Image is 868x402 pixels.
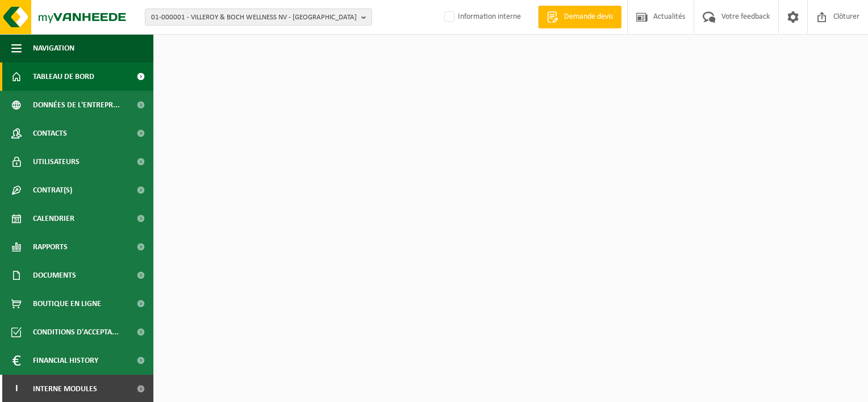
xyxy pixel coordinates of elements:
[33,261,76,290] span: Documents
[33,91,120,119] span: Données de l'entrepr...
[33,318,119,346] span: Conditions d'accepta...
[145,9,372,26] button: 01-000001 - VILLEROY & BOCH WELLNESS NV - [GEOGRAPHIC_DATA]
[33,233,68,261] span: Rapports
[33,290,101,318] span: Boutique en ligne
[538,6,621,28] a: Demande devis
[33,119,67,148] span: Contacts
[561,11,616,23] span: Demande devis
[33,34,74,62] span: Navigation
[151,9,357,26] span: 01-000001 - VILLEROY & BOCH WELLNESS NV - [GEOGRAPHIC_DATA]
[33,346,98,375] span: Financial History
[33,176,72,204] span: Contrat(s)
[33,204,74,233] span: Calendrier
[33,62,94,91] span: Tableau de bord
[442,9,521,26] label: Information interne
[33,148,80,176] span: Utilisateurs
